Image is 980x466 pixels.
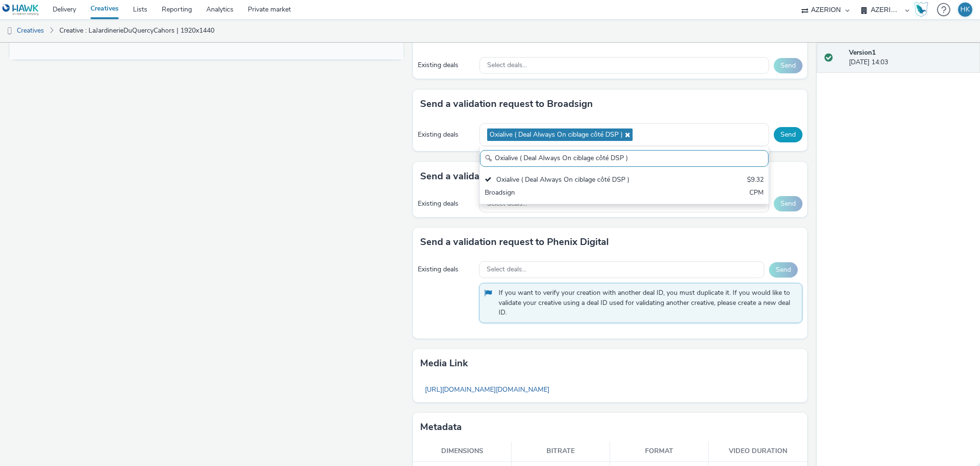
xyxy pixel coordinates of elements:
[413,442,512,461] th: Dimensions
[420,169,605,184] h3: Send a validation request to MyAdbooker
[747,175,764,186] div: $9.32
[420,420,462,434] h3: Metadata
[480,150,768,167] input: Search......
[485,175,669,186] div: Oxialive ( Deal Always On ciblage côté DSP )
[487,266,526,274] span: Select deals...
[5,26,14,36] img: dooh
[914,2,928,17] img: Hawk Academy
[418,265,474,274] div: Existing deals
[418,130,475,140] div: Existing deals
[774,58,802,73] button: Send
[420,235,609,249] h3: Send a validation request to Phenix Digital
[418,199,475,209] div: Existing deals
[774,127,802,142] button: Send
[420,356,468,371] h3: Media link
[420,97,593,111] h3: Send a validation request to Broadsign
[610,442,709,461] th: Format
[487,61,527,70] span: Select deals...
[709,442,807,461] th: Video duration
[490,131,623,139] span: Oxialive ( Deal Always On ciblage côté DSP )
[769,262,798,278] button: Send
[485,188,669,199] div: Broadsign
[418,60,475,70] div: Existing deals
[512,442,610,461] th: Bitrate
[2,4,39,16] img: undefined Logo
[749,188,764,199] div: CPM
[55,19,219,42] a: Creative : LaJardinerieDuQuercyCahors | 1920x1440
[849,48,972,68] div: [DATE] 14:03
[774,196,802,211] button: Send
[849,48,876,57] strong: Version 1
[960,2,970,17] div: HK
[914,2,932,17] a: Hawk Academy
[420,380,554,399] a: [URL][DOMAIN_NAME][DOMAIN_NAME]
[499,288,792,317] span: If you want to verify your creation with another deal ID, you must duplicate it. If you would lik...
[487,200,527,208] span: Select deals...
